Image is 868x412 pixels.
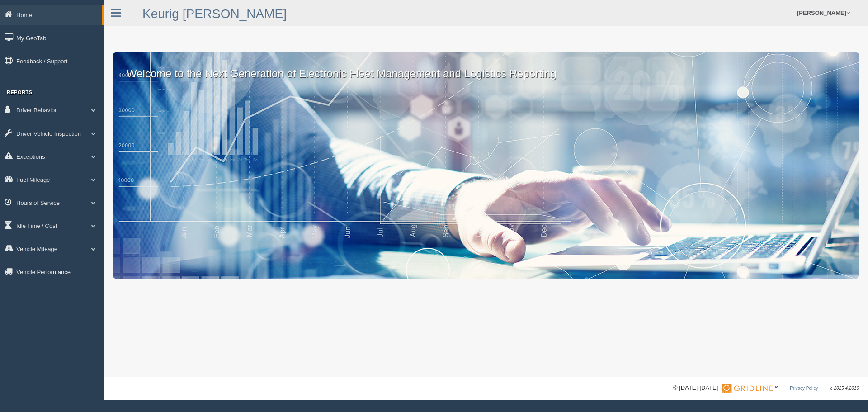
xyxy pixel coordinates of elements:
[830,386,859,391] span: v. 2025.4.2019
[790,386,818,391] a: Privacy Policy
[113,52,859,81] p: Welcome to the Next Generation of Electronic Fleet Management and Logistics Reporting
[722,384,773,393] img: Gridline
[673,384,859,393] div: © [DATE]-[DATE] - ™
[142,7,287,21] a: Keurig [PERSON_NAME]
